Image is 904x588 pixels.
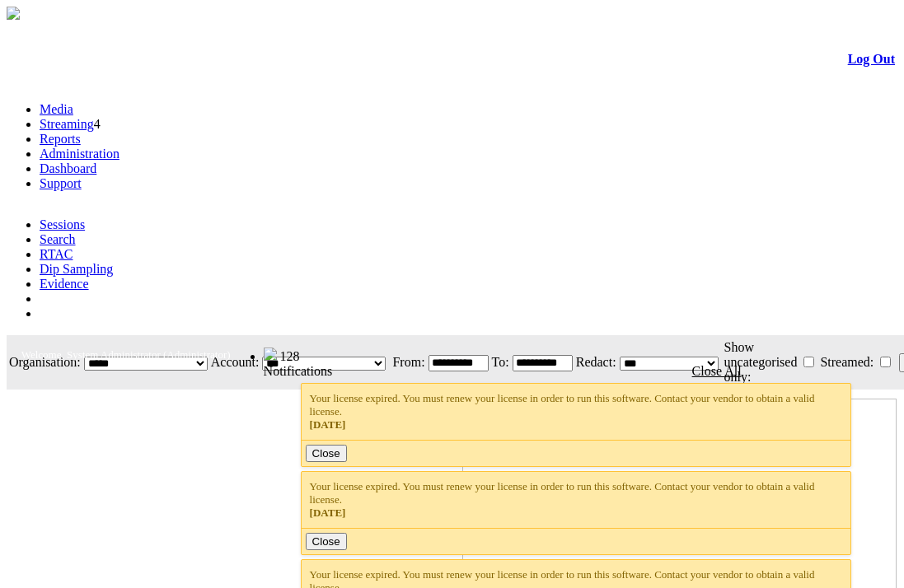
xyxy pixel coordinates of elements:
a: Search [40,232,76,246]
a: Administration [40,147,119,161]
div: Notifications [264,364,863,379]
button: Close [306,445,347,462]
span: [DATE] [310,506,346,519]
span: Welcome, System Administrator (Administrator) [21,348,231,361]
a: Dip Sampling [40,262,113,276]
a: RTAC [40,247,73,261]
div: Your license expired. You must renew your license in order to run this software. Contact your ven... [310,480,843,520]
a: Streaming [40,117,94,131]
a: Dashboard [40,161,96,175]
a: Close All [692,364,742,378]
div: Your license expired. You must renew your license in order to run this software. Contact your ven... [310,392,843,432]
a: Reports [40,132,81,146]
a: Support [40,176,82,190]
img: bell25.png [264,348,277,361]
img: arrow-3.png [7,7,20,20]
a: Log Out [848,52,895,66]
span: 4 [94,117,101,131]
a: Evidence [40,277,89,291]
span: [DATE] [310,418,346,431]
td: Organisation: [8,337,82,388]
a: Sessions [40,217,85,231]
a: Media [40,102,73,116]
span: 128 [280,349,300,363]
button: Close [306,533,347,550]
